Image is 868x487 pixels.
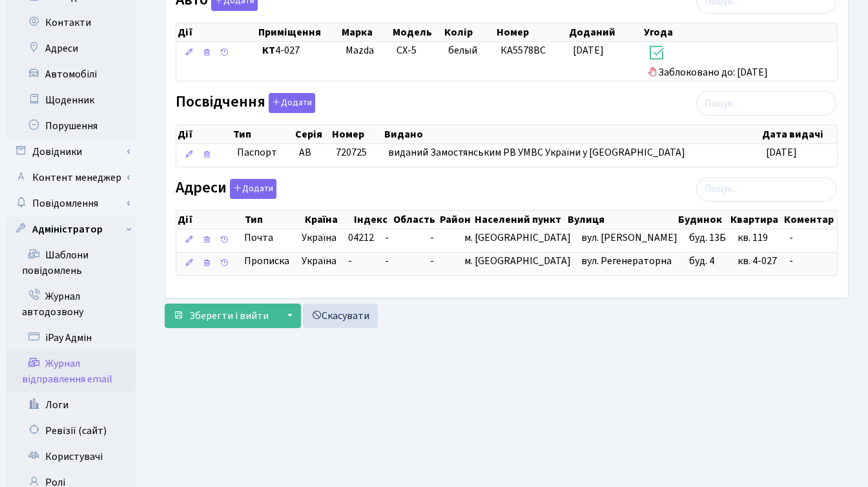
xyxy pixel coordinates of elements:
[331,125,384,143] th: Номер
[176,211,243,229] th: Дії
[189,309,269,323] span: Зберегти і вийти
[244,231,273,245] span: Почта
[677,211,728,229] th: Будинок
[388,145,685,160] span: виданий Замостянським РВ УМВС України у [GEOGRAPHIC_DATA]
[302,231,338,245] span: Україна
[397,43,417,57] span: CX-5
[299,145,311,160] span: АВ
[336,145,367,160] span: 720725
[473,211,566,229] th: Населений пункт
[568,23,643,41] th: Доданий
[353,211,392,229] th: Індекс
[696,177,836,202] input: Пошук...
[6,351,136,392] a: Журнал відправлення email
[6,165,136,191] a: Контент менеджер
[237,145,289,160] span: Паспорт
[501,43,546,57] span: КА5578ВС
[303,304,378,328] a: Скасувати
[729,211,783,229] th: Квартира
[6,10,136,36] a: Контакти
[464,231,571,245] span: м. [GEOGRAPHIC_DATA]
[6,113,136,139] a: Порушення
[348,231,374,245] span: 04212
[783,211,837,229] th: Коментар
[6,418,136,444] a: Ревізії (сайт)
[566,211,677,229] th: Вулиця
[439,211,473,229] th: Район
[6,87,136,113] a: Щоденник
[257,23,340,41] th: Приміщення
[6,61,136,87] a: Автомобілі
[648,43,832,79] span: Заблоковано до: [DATE]
[643,23,837,41] th: Угода
[269,93,315,113] button: Посвідчення
[176,93,315,113] label: Посвідчення
[383,125,761,143] th: Видано
[430,254,434,268] span: -
[6,284,136,325] a: Журнал автодозвону
[6,216,136,242] a: Адміністратор
[262,43,335,58] span: 4-027
[761,125,837,143] th: Дата видачі
[385,231,389,245] span: -
[230,179,276,199] button: Адреси
[581,231,677,245] span: вул. [PERSON_NAME]
[495,23,568,41] th: Номер
[243,211,304,229] th: Тип
[6,325,136,351] a: iPay Адмін
[6,444,136,470] a: Користувачі
[165,304,277,328] button: Зберегти і вийти
[6,36,136,61] a: Адреси
[689,254,714,268] span: буд. 4
[385,254,389,268] span: -
[348,254,352,268] span: -
[738,254,777,268] span: кв. 4-027
[581,254,672,268] span: вул. Регенераторна
[789,231,793,245] span: -
[766,145,797,160] span: [DATE]
[696,91,836,116] input: Пошук...
[304,211,353,229] th: Країна
[227,176,276,199] a: Додати
[340,23,391,41] th: Марка
[262,43,275,57] b: КТ
[244,254,289,269] span: Прописка
[6,392,136,418] a: Логи
[789,254,793,268] span: -
[391,23,443,41] th: Модель
[294,125,330,143] th: Серія
[346,43,374,57] span: Mazda
[443,23,495,41] th: Колір
[738,231,768,245] span: кв. 119
[176,125,232,143] th: Дії
[392,211,439,229] th: Область
[302,254,338,269] span: Україна
[573,43,604,57] span: [DATE]
[265,90,315,113] a: Додати
[689,231,726,245] span: буд. 13Б
[6,191,136,216] a: Повідомлення
[176,23,257,41] th: Дії
[6,139,136,165] a: Довідники
[232,125,294,143] th: Тип
[176,179,276,199] label: Адреси
[448,43,477,57] span: белый
[6,242,136,284] a: Шаблони повідомлень
[464,254,571,268] span: м. [GEOGRAPHIC_DATA]
[430,231,434,245] span: -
